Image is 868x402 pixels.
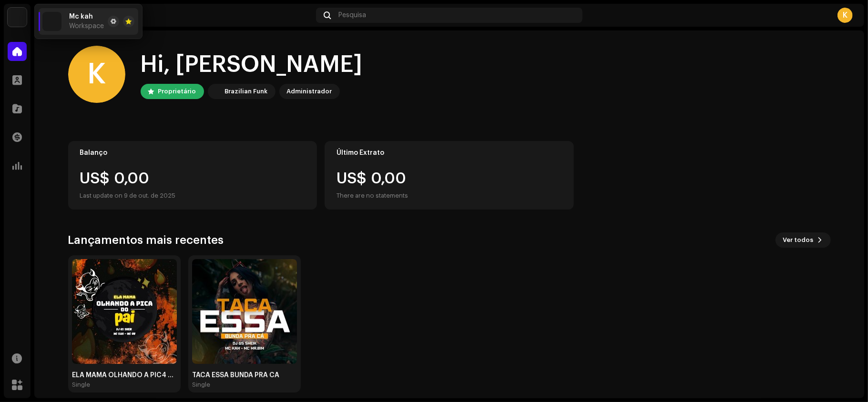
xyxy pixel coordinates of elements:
[72,372,177,379] div: ELA MAMA OLHANDO A PIC4 DO PAI
[80,190,306,201] div: Last update on 9 de out. de 2025
[72,381,90,389] div: Single
[68,232,224,248] h3: Lançamentos mais recentes
[325,141,574,210] re-o-card-value: Último Extrato
[337,149,562,157] div: Último Extrato
[287,86,332,97] div: Administrador
[141,50,363,80] div: Hi, [PERSON_NAME]
[783,231,814,250] span: Ver todos
[68,46,125,103] div: K
[776,232,831,248] button: Ver todos
[337,190,408,201] div: There are no statements
[158,86,196,97] div: Proprietário
[192,381,210,389] div: Single
[192,259,297,364] img: d61601a5-7e60-42b1-ba2b-8c51930ff44f
[192,372,297,379] div: TACA ESSA BUNDA PRA CÁ
[225,86,268,97] div: Brazilian Funk
[72,259,177,364] img: fc90e778-db99-4869-881c-1ed6f0ea5dac
[68,141,317,210] re-o-card-value: Balanço
[69,13,93,20] span: Mc kah
[837,8,853,23] div: K
[42,12,61,31] img: 71bf27a5-dd94-4d93-852c-61362381b7db
[8,8,27,27] img: 71bf27a5-dd94-4d93-852c-61362381b7db
[338,11,366,19] span: Pesquisa
[46,11,312,19] div: Home
[69,22,104,30] span: Workspace
[80,149,306,157] div: Balanço
[210,86,221,97] img: 71bf27a5-dd94-4d93-852c-61362381b7db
